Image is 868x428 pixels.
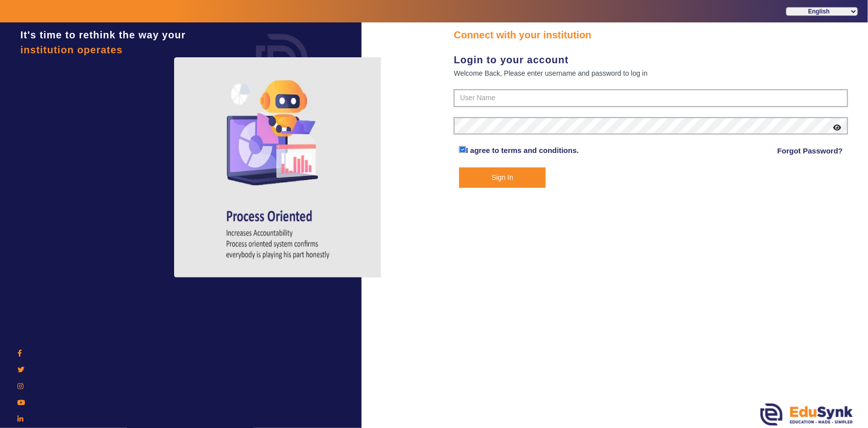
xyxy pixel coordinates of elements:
img: edusynk.png [761,404,853,426]
a: Forgot Password? [777,145,843,157]
img: login4.png [174,57,383,278]
span: It's time to rethink the way your [20,29,186,40]
div: Login to your account [454,52,848,67]
button: Sign In [459,167,546,188]
div: Welcome Back, Please enter username and password to log in [454,67,848,79]
a: I agree to terms and conditions. [466,146,579,154]
div: Connect with your institution [454,27,848,42]
img: login.png [245,22,319,97]
input: User Name [454,89,848,107]
span: institution operates [20,44,123,55]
